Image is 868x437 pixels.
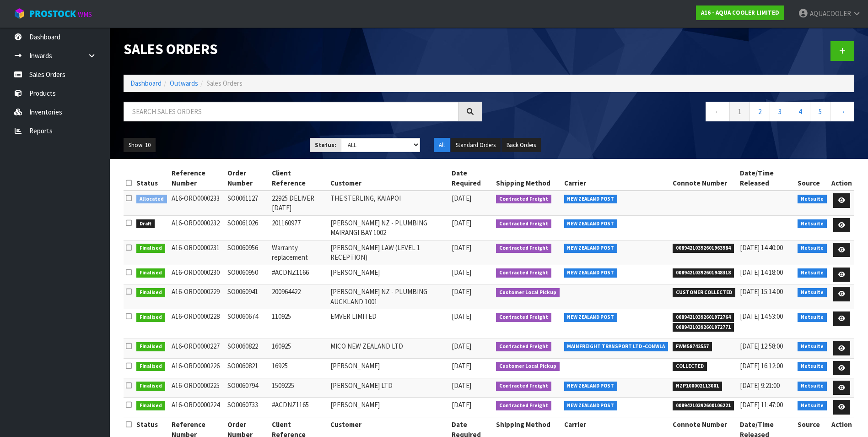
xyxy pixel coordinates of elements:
td: [PERSON_NAME] LAW (LEVEL 1 RECEPTION) [328,240,449,265]
span: Sales Orders [206,79,243,87]
th: Customer [328,166,449,191]
span: Netsuite [798,244,827,253]
span: Netsuite [798,401,827,410]
td: A16-ORD0000224 [169,398,225,417]
span: Finalised [136,244,165,253]
span: Finalised [136,362,165,371]
span: Finalised [136,401,165,410]
td: [PERSON_NAME] LTD [328,378,449,398]
td: SO0061127 [225,191,270,215]
th: Reference Number [169,166,225,191]
td: [PERSON_NAME] NZ - PLUMBING MAIRANGI BAY 1002 [328,215,449,240]
td: A16-ORD0000225 [169,378,225,398]
span: Contracted Freight [496,401,551,410]
span: Netsuite [798,313,827,322]
a: 2 [749,102,770,121]
a: 4 [790,102,810,121]
span: 00894210392601963984 [673,244,734,253]
td: A16-ORD0000230 [169,265,225,284]
span: 00894210392601972771 [673,323,734,332]
th: Connote Number [670,166,738,191]
span: Contracted Freight [496,244,551,253]
span: Netsuite [798,195,827,204]
span: [DATE] [452,342,471,350]
span: Netsuite [798,382,827,391]
td: A16-ORD0000231 [169,240,225,265]
td: [PERSON_NAME] [328,265,449,284]
nav: Page navigation [496,102,855,124]
td: A16-ORD0000226 [169,358,225,378]
td: [PERSON_NAME] [328,398,449,417]
span: Netsuite [798,219,827,229]
span: [DATE] [452,243,471,252]
th: Date/Time Released [738,166,796,191]
a: 5 [810,102,830,121]
span: [DATE] 14:40:00 [740,243,783,252]
span: NZP100002113001 [673,382,722,391]
td: SO0060674 [225,309,270,339]
a: 3 [770,102,790,121]
button: Show: 10 [124,138,156,153]
a: ← [706,102,730,121]
td: A16-ORD0000227 [169,339,225,358]
span: [DATE] [452,312,471,321]
span: [DATE] [452,361,471,370]
span: Finalised [136,288,165,297]
span: Contracted Freight [496,382,551,391]
span: [DATE] [452,287,471,296]
a: Dashboard [130,79,162,87]
td: MICO NEW ZEALAND LTD [328,339,449,358]
span: Contracted Freight [496,342,551,351]
span: Customer Local Pickup [496,288,560,297]
span: Contracted Freight [496,195,551,204]
span: 00894210392600106221 [673,401,734,410]
span: FWM58742557 [673,342,712,351]
td: A16-ORD0000232 [169,215,225,240]
span: ProStock [29,8,76,20]
td: SO0060794 [225,378,270,398]
td: 22925 DELIVER [DATE] [270,191,328,215]
h1: Sales Orders [124,41,482,57]
span: [DATE] 9:21:00 [740,381,780,390]
td: A16-ORD0000229 [169,284,225,309]
span: Netsuite [798,342,827,351]
span: NEW ZEALAND POST [564,382,618,391]
td: SO0060941 [225,284,270,309]
span: NEW ZEALAND POST [564,244,618,253]
td: 201160977 [270,215,328,240]
span: Finalised [136,313,165,322]
td: #ACDNZ1165 [270,398,328,417]
span: [DATE] 15:14:00 [740,287,783,296]
span: [DATE] 14:53:00 [740,312,783,321]
span: Netsuite [798,288,827,297]
td: 1509225 [270,378,328,398]
td: SO0060821 [225,358,270,378]
span: NEW ZEALAND POST [564,401,618,410]
td: 200964422 [270,284,328,309]
span: NEW ZEALAND POST [564,219,618,229]
span: Finalised [136,342,165,351]
span: [DATE] 12:58:00 [740,342,783,350]
img: cube-alt.png [14,8,25,19]
span: Customer Local Pickup [496,362,560,371]
span: Allocated [136,195,167,204]
strong: Status: [315,141,336,149]
th: Client Reference [270,166,328,191]
a: → [830,102,854,121]
span: COLLECTED [673,362,707,371]
th: Status [134,166,169,191]
td: 160925 [270,339,328,358]
th: Action [829,166,854,191]
span: MAINFREIGHT TRANSPORT LTD -CONWLA [564,342,669,351]
span: [DATE] 14:18:00 [740,268,783,277]
span: NEW ZEALAND POST [564,268,618,278]
span: Netsuite [798,362,827,371]
small: WMS [78,10,92,19]
td: [PERSON_NAME] [328,358,449,378]
span: Draft [136,219,155,229]
span: [DATE] [452,218,471,227]
span: NEW ZEALAND POST [564,195,618,204]
td: A16-ORD0000233 [169,191,225,215]
td: SO0061026 [225,215,270,240]
a: 1 [729,102,750,121]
